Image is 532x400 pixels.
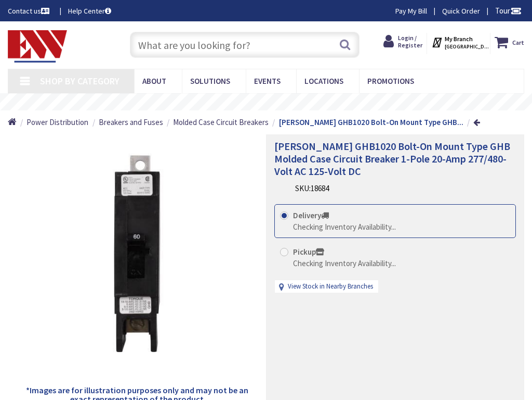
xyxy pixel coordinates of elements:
[293,210,329,220] strong: Delivery
[304,76,343,86] span: Locations
[445,43,489,50] span: [GEOGRAPHIC_DATA], [GEOGRAPHIC_DATA]
[173,117,269,127] span: Molded Case Circuit Breakers
[279,117,463,127] strong: [PERSON_NAME] GHB1020 Bolt-On Mount Type GHB...
[512,33,524,52] strong: Cart
[99,117,163,128] a: Breakers and Fuses
[293,247,324,257] strong: Pickup
[16,134,258,378] img: Eaton GHB1020 Bolt-On Mount Type GHB Molded Case Circuit Breaker 1-Pole 20-Amp 277/480-Volt AC 12...
[495,33,524,52] a: Cart
[254,76,281,86] span: Events
[274,140,510,178] span: [PERSON_NAME] GHB1020 Bolt-On Mount Type GHB Molded Case Circuit Breaker 1-Pole 20-Amp 277/480-Vo...
[293,258,396,269] div: Checking Inventory Availability...
[445,35,473,43] strong: My Branch
[431,33,486,52] div: My Branch [GEOGRAPHIC_DATA], [GEOGRAPHIC_DATA]
[193,97,352,107] rs-layer: Free Same Day Pickup at 19 Locations
[130,32,359,58] input: What are you looking for?
[190,76,230,86] span: Solutions
[26,117,88,128] a: Power Distribution
[173,117,269,128] a: Molded Case Circuit Breakers
[26,117,88,127] span: Power Distribution
[398,34,422,49] span: Login / Register
[142,76,166,86] span: About
[383,33,422,51] a: Login / Register
[293,221,396,232] div: Checking Inventory Availability...
[288,282,373,292] a: View Stock in Nearby Branches
[367,76,414,86] span: Promotions
[295,183,329,194] div: SKU:
[495,6,522,16] span: Tour
[99,117,163,127] span: Breakers and Fuses
[40,75,119,87] span: Shop By Category
[442,6,480,16] a: Quick Order
[8,30,67,63] img: Electrical Wholesalers, Inc.
[395,6,427,16] a: Pay My Bill
[68,6,111,16] a: Help Center
[311,183,329,193] span: 18684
